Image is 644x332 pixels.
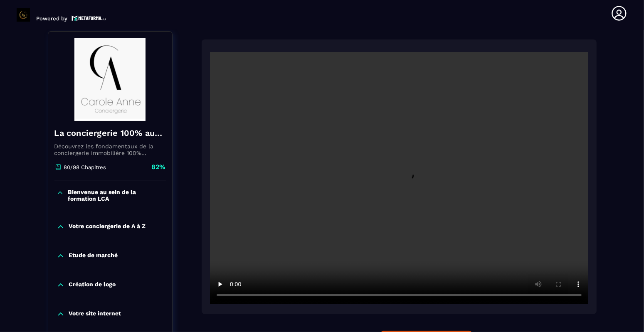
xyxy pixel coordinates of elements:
p: Etude de marché [69,252,118,260]
p: Powered by [36,15,67,22]
p: Création de logo [69,281,116,289]
p: Votre conciergerie de A à Z [69,223,146,231]
p: Découvrez les fondamentaux de la conciergerie immobilière 100% automatisée. Cette formation est c... [54,143,166,156]
img: banner [54,38,166,121]
p: Bienvenue au sein de la formation LCA [68,189,164,202]
p: 80/98 Chapitres [64,164,106,170]
h4: La conciergerie 100% automatisée [54,127,166,139]
p: 82% [152,162,166,172]
img: logo [72,15,106,22]
p: Votre site internet [69,310,121,318]
img: logo-branding [17,8,30,22]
